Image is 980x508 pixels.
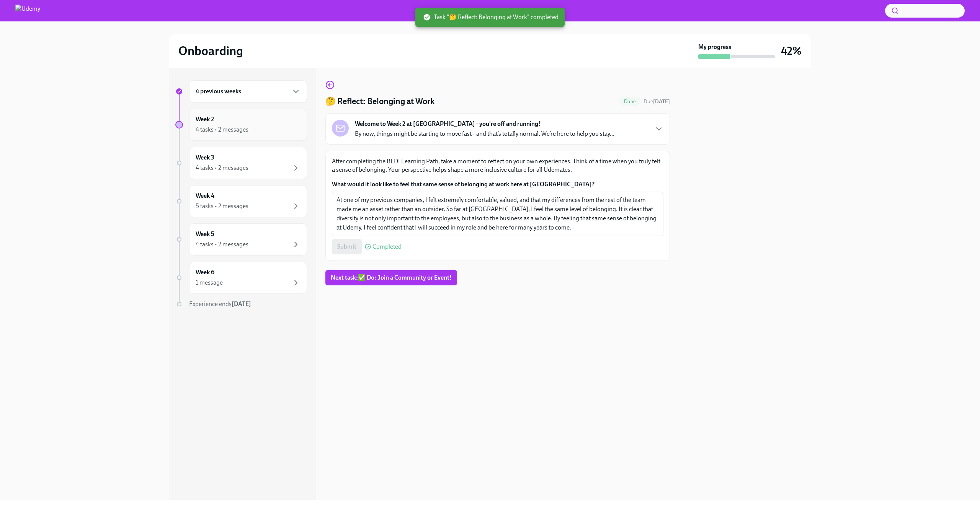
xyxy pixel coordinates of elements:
h4: 🤔 Reflect: Belonging at Work [325,96,434,107]
div: 4 tasks • 2 messages [196,164,248,172]
p: After completing the BEDI Learning Path, take a moment to reflect on your own experiences. Think ... [332,157,663,174]
span: Task "🤔 Reflect: Belonging at Work" completed [423,13,559,21]
h6: Week 4 [196,192,214,200]
h6: 4 previous weeks [196,87,241,96]
a: Week 54 tasks • 2 messages [175,223,307,256]
strong: My progress [698,43,731,51]
span: Next task : ✅ Do: Join a Community or Event! [331,274,452,282]
div: 4 previous weeks [189,80,307,103]
textarea: At one of my previous companies, I felt extremely comfortable, valued, and that my differences fr... [336,195,659,232]
div: 1 message [196,278,223,287]
div: 4 tasks • 2 messages [196,125,248,134]
strong: [DATE] [232,300,251,308]
span: Due [644,98,670,105]
h6: Week 2 [196,115,214,124]
h3: 42% [781,44,802,58]
a: Week 61 message [175,262,307,294]
span: Done [619,99,640,104]
strong: Welcome to Week 2 at [GEOGRAPHIC_DATA] - you're off and running! [355,120,541,128]
button: Next task:✅ Do: Join a Community or Event! [325,270,457,285]
span: Completed [372,244,402,250]
h2: Onboarding [178,43,243,59]
span: September 6th, 2025 10:00 [644,98,670,105]
img: Udemy [15,5,40,17]
label: What would it look like to feel that same sense of belonging at work here at [GEOGRAPHIC_DATA]? [332,180,663,189]
div: 5 tasks • 2 messages [196,202,248,210]
strong: [DATE] [653,98,670,105]
a: Week 24 tasks • 2 messages [175,109,307,141]
a: Week 34 tasks • 2 messages [175,147,307,179]
p: By now, things might be starting to move fast—and that’s totally normal. We’re here to help you s... [355,130,614,138]
div: 4 tasks • 2 messages [196,240,248,249]
a: Week 45 tasks • 2 messages [175,185,307,217]
span: Experience ends [189,300,251,308]
h6: Week 6 [196,268,214,277]
h6: Week 3 [196,153,214,162]
h6: Week 5 [196,230,214,238]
